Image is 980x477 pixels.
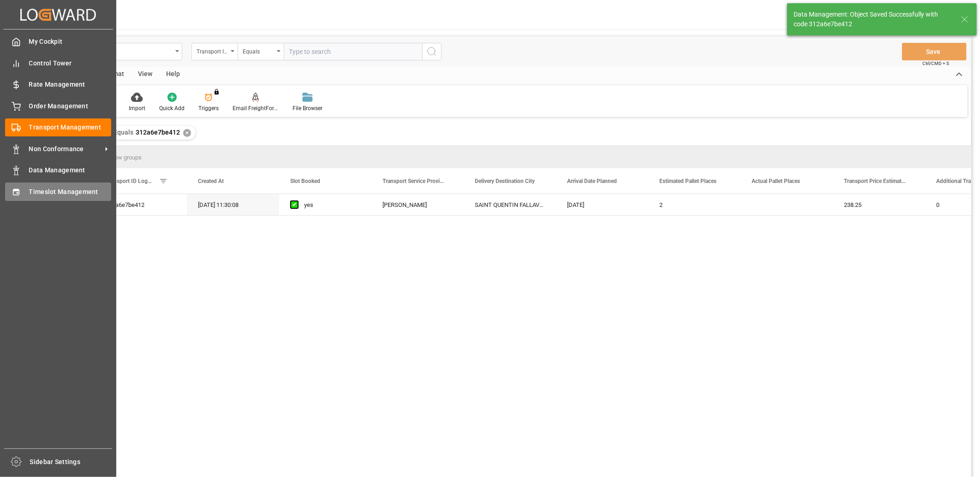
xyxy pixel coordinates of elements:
div: Equals [243,45,274,56]
button: open menu [191,43,238,60]
div: Data Management: Object Saved Successfully with code 312a6e7be412 [794,10,952,29]
div: Quick Add [159,104,185,112]
span: Transport Management [29,123,112,132]
span: Slot Booked [290,178,320,184]
div: 238.25 [833,194,925,215]
div: 312a6e7be412 [95,194,187,215]
button: Save [902,43,967,60]
div: [DATE] 11:30:08 [187,194,279,215]
div: Transport ID Logward [197,45,228,56]
span: Transport ID Logward [106,178,155,184]
span: Sidebar Settings [30,457,113,467]
span: Transport Service Provider [382,178,444,184]
span: Delivery Destination City [475,178,535,184]
span: Estimated Pallet Places [659,178,717,184]
div: 2 [648,194,741,215]
span: Order Management [29,101,112,111]
span: Ctrl/CMD + S [922,60,949,67]
div: yes [304,194,360,216]
div: View [131,67,159,82]
span: My Cockpit [29,37,112,47]
button: search button [422,43,442,60]
div: File Browser [293,104,323,112]
span: Timeslot Management [29,187,112,197]
div: [PERSON_NAME] [371,194,464,215]
a: Data Management [5,161,111,179]
a: Order Management [5,97,111,115]
a: Control Tower [5,54,111,72]
a: Timeslot Management [5,183,111,200]
a: Rate Management [5,76,111,94]
div: SAINT QUENTIN FALLAVIER [464,194,556,215]
div: Import [129,104,145,112]
div: Help [159,67,187,82]
span: Control Tower [29,59,112,68]
div: ✕ [183,129,191,137]
span: Non Conformance [29,144,102,154]
span: Arrival Date Planned [567,178,617,184]
input: Type to search [284,43,422,60]
a: Transport Management [5,118,111,136]
span: Transport Price Estimated [844,178,906,184]
span: Data Management [29,165,112,175]
span: 312a6e7be412 [136,129,180,136]
a: My Cockpit [5,33,111,51]
span: Created At [198,178,224,184]
span: Rate Management [29,80,112,89]
span: Actual Pallet Places [752,178,800,184]
span: Equals [114,129,133,136]
button: open menu [238,43,284,60]
div: [DATE] [556,194,648,215]
div: Email FreightForwarders [233,104,279,112]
